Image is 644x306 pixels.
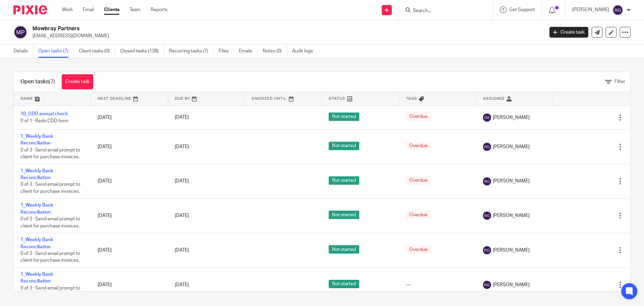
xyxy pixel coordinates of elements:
[572,6,609,13] p: [PERSON_NAME]
[120,45,164,58] a: Closed tasks (138)
[20,203,53,214] a: 1_Weekly Bank Reconciliation
[91,164,168,199] td: [DATE]
[49,79,55,84] span: (7)
[406,113,431,121] span: Overdue
[20,119,68,123] span: 0 of 1 · Redo CDD form
[175,144,189,149] span: [DATE]
[329,211,359,219] span: Not started
[263,45,287,58] a: Notes (0)
[493,114,530,121] span: [PERSON_NAME]
[13,25,28,39] img: svg%3E
[509,7,535,12] span: Get Support
[20,169,53,180] a: 1_Weekly Bank Reconciliation
[329,176,359,185] span: Not started
[104,6,119,13] a: Clients
[252,97,287,100] span: Snoozed Until
[406,97,417,100] span: Tags
[20,237,53,249] a: 1_Weekly Bank Reconciliation
[62,6,73,13] a: Work
[329,113,359,121] span: Not started
[493,212,530,219] span: [PERSON_NAME]
[614,79,625,84] span: Filter
[20,112,68,116] a: 10_CDD annual check
[20,286,80,298] span: 0 of 3 · Send email prompt to client for purchase invoices.
[549,27,588,38] a: Create task
[175,179,189,184] span: [DATE]
[91,268,168,302] td: [DATE]
[239,45,258,58] a: Emails
[493,281,530,288] span: [PERSON_NAME]
[219,45,234,58] a: Files
[175,282,189,287] span: [DATE]
[33,33,539,39] p: [EMAIL_ADDRESS][DOMAIN_NAME]
[62,74,93,89] a: Create task
[329,245,359,254] span: Not started
[483,177,491,185] img: svg%3E
[493,178,530,184] span: [PERSON_NAME]
[20,182,80,194] span: 0 of 3 · Send email prompt to client for purchase invoices.
[612,5,623,15] img: svg%3E
[292,45,318,58] a: Audit logs
[483,281,491,289] img: svg%3E
[175,213,189,218] span: [DATE]
[151,6,167,13] a: Reports
[406,281,470,288] div: ---
[329,280,359,288] span: Not started
[412,8,473,14] input: Search
[406,211,431,219] span: Overdue
[20,134,53,145] a: 1_Weekly Bank Reconciliation
[13,45,33,58] a: Details
[33,25,438,32] h2: Mowbray Partners
[38,45,74,58] a: Open tasks (7)
[406,142,431,150] span: Overdue
[493,143,530,150] span: [PERSON_NAME]
[20,78,55,85] h1: Open tasks
[493,247,530,254] span: [PERSON_NAME]
[483,143,491,151] img: svg%3E
[91,233,168,268] td: [DATE]
[175,248,189,253] span: [DATE]
[483,212,491,220] img: svg%3E
[20,148,80,160] span: 0 of 3 · Send email prompt to client for purchase invoices.
[20,217,80,228] span: 0 of 3 · Send email prompt to client for purchase invoices.
[406,245,431,254] span: Overdue
[175,115,189,120] span: [DATE]
[20,251,80,263] span: 0 of 3 · Send email prompt to client for purchase invoices.
[13,5,47,14] img: Pixie
[91,129,168,164] td: [DATE]
[329,142,359,150] span: Not started
[91,199,168,233] td: [DATE]
[20,272,53,283] a: 1_Weekly Bank Reconciliation
[79,45,115,58] a: Client tasks (0)
[483,114,491,122] img: svg%3E
[91,105,168,129] td: [DATE]
[406,176,431,185] span: Overdue
[483,246,491,254] img: svg%3E
[169,45,214,58] a: Recurring tasks (7)
[83,6,94,13] a: Email
[129,6,141,13] a: Team
[329,97,345,100] span: Status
